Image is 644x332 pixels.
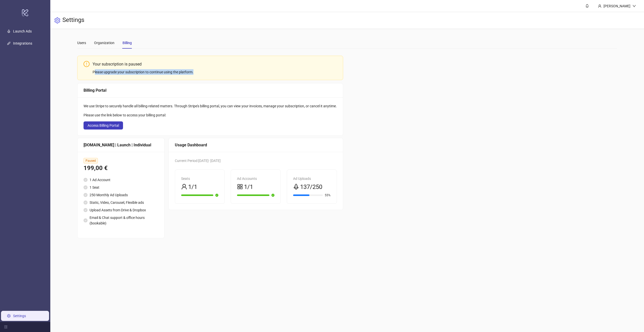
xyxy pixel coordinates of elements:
[237,184,243,190] span: appstore
[84,177,158,183] li: 1 Ad Account
[13,41,32,45] a: Integrations
[84,185,158,190] li: 1 Seat
[175,159,221,163] span: Current Period: [DATE] - [DATE]
[84,201,88,205] span: check-circle
[237,176,274,181] div: Ad Accounts
[93,61,337,67] div: Your subscription is paused
[88,123,119,127] span: Access Billing Portal
[632,4,636,8] span: down
[84,178,88,182] span: check-circle
[598,4,601,8] span: user
[84,200,158,205] li: Static, Video, Carousel, Flexible ads
[84,163,158,173] div: 199,00 €
[93,69,337,75] div: Please upgrade your subscription to continue using the platform.
[300,182,322,192] span: 137/250
[84,142,158,148] div: [DOMAIN_NAME] | Launch | Individual
[94,40,114,46] div: Organization
[84,61,90,67] span: exclamation-circle
[123,40,132,46] div: Billing
[271,194,274,197] span: check-circle
[215,194,218,197] span: check-circle
[4,325,8,329] span: menu-fold
[77,40,86,46] div: Users
[181,176,219,181] div: Seats
[13,314,26,318] a: Settings
[54,17,60,23] span: setting
[84,193,88,197] span: check-circle
[601,3,632,9] div: [PERSON_NAME]
[188,182,197,192] span: 1/1
[293,176,331,181] div: Ad Uploads
[84,185,88,189] span: check-circle
[62,16,84,25] h3: Settings
[84,121,123,129] button: Access Billing Portal
[84,158,98,163] span: Paused
[84,207,158,213] li: Upload Assets from Drive & Dropbox
[84,192,158,198] li: 250 Monthly Ad Uploads
[84,218,88,222] span: check-circle
[84,215,158,226] li: Email & Chat support & office hours (bookable)
[84,112,337,118] div: Please use the link below to access your billing portal:
[84,87,337,93] div: Billing Portal
[585,4,589,8] span: bell
[84,103,337,109] div: We use Stripe to securely handle all billing-related matters. Through Stripe's billing portal, yo...
[293,184,299,190] span: rocket
[325,194,331,197] span: 55%
[13,29,32,33] a: Launch Ads
[175,142,337,148] div: Usage Dashboard
[84,208,88,212] span: check-circle
[181,184,187,190] span: user
[244,182,253,192] span: 1/1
